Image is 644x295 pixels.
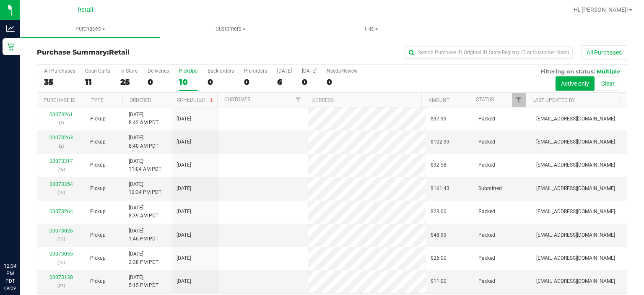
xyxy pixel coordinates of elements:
[536,277,615,285] span: [EMAIL_ADDRESS][DOMAIN_NAME]
[42,282,80,290] p: (27)
[120,77,138,87] div: 25
[90,161,106,169] span: Pickup
[85,68,110,74] div: Open Carts
[90,115,106,123] span: Pickup
[476,97,494,102] a: Status
[177,254,191,262] span: [DATE]
[431,254,447,262] span: $25.00
[42,188,80,196] p: (19)
[177,138,191,146] span: [DATE]
[90,277,106,285] span: Pickup
[478,115,495,123] span: Packed
[90,138,106,146] span: Pickup
[129,250,158,266] span: [DATE] 2:38 PM PDT
[90,231,106,239] span: Pickup
[177,115,191,123] span: [DATE]
[302,77,317,87] div: 0
[129,111,158,127] span: [DATE] 8:42 AM PDT
[431,161,447,169] span: $92.58
[177,208,191,216] span: [DATE]
[478,277,495,285] span: Packed
[49,158,73,164] a: 00073317
[49,112,73,117] a: 00073261
[581,45,627,60] button: All Purchases
[301,20,441,38] a: Tills
[20,20,161,38] a: Purchases
[536,231,615,239] span: [EMAIL_ADDRESS][DOMAIN_NAME]
[536,115,615,123] span: [EMAIL_ADDRESS][DOMAIN_NAME]
[405,46,573,59] input: Search Purchase ID, Original ID, State Registry ID or Customer Name...
[49,209,73,214] a: 00073264
[148,77,169,87] div: 0
[44,97,75,103] a: Purchase ID
[129,180,161,196] span: [DATE] 12:34 PM PDT
[90,208,106,216] span: Pickup
[4,285,16,291] p: 09/29
[431,138,449,146] span: $102.99
[177,277,191,285] span: [DATE]
[129,227,158,243] span: [DATE] 1:46 PM PDT
[596,76,620,91] button: Clear
[177,185,191,193] span: [DATE]
[532,97,575,103] a: Last Updated By
[85,77,110,87] div: 11
[129,134,158,150] span: [DATE] 8:40 AM PDT
[431,115,447,123] span: $37.99
[291,93,305,107] a: Filter
[327,77,358,87] div: 0
[177,97,215,103] a: Scheduled
[574,6,628,13] span: Hi, [PERSON_NAME]!
[277,68,292,74] div: [DATE]
[4,262,16,285] p: 12:34 PM PDT
[90,254,106,262] span: Pickup
[597,68,620,75] span: Multiple
[478,138,495,146] span: Packed
[42,235,80,243] p: (13)
[161,20,301,38] a: Customers
[244,68,267,74] div: Pre-orders
[90,185,106,193] span: Pickup
[8,228,34,253] iframe: Resource center
[327,68,358,74] div: Needs Review
[49,228,73,234] a: 00073026
[431,231,447,239] span: $48.99
[130,97,151,103] a: Ordered
[305,93,421,107] th: Address
[78,6,93,13] span: Retail
[478,185,502,193] span: Submitted
[44,68,75,74] div: All Purchases
[208,68,234,74] div: Back-orders
[301,25,441,33] span: Tills
[177,161,191,169] span: [DATE]
[177,231,191,239] span: [DATE]
[478,208,495,216] span: Packed
[512,93,526,107] a: Filter
[540,68,595,75] span: Filtering on status:
[49,135,73,141] a: 00073263
[556,76,595,91] button: Active only
[42,119,80,127] p: (1)
[536,254,615,262] span: [EMAIL_ADDRESS][DOMAIN_NAME]
[478,231,495,239] span: Packed
[431,277,447,285] span: $11.00
[208,77,234,87] div: 0
[302,68,317,74] div: [DATE]
[536,138,615,146] span: [EMAIL_ADDRESS][DOMAIN_NAME]
[91,97,104,103] a: Type
[129,157,161,173] span: [DATE] 11:04 AM PDT
[277,77,292,87] div: 6
[25,227,35,237] iframe: Resource center unread badge
[536,208,615,216] span: [EMAIL_ADDRESS][DOMAIN_NAME]
[179,68,197,74] div: PickUps
[431,185,449,193] span: $161.43
[21,25,160,33] span: Purchases
[37,49,234,56] h3: Purchase Summary:
[42,142,80,150] p: (3)
[49,181,73,187] a: 00073354
[224,97,250,102] a: Customer
[179,77,197,87] div: 10
[536,161,615,169] span: [EMAIL_ADDRESS][DOMAIN_NAME]
[49,251,73,257] a: 00073055
[6,42,15,51] inline-svg: Retail
[148,68,169,74] div: Deliveries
